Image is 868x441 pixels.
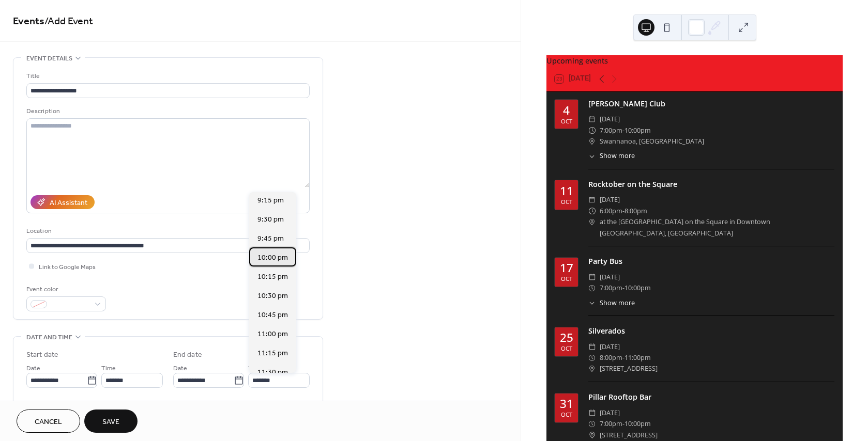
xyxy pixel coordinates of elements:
div: 17 [560,262,573,274]
div: ​ [588,216,596,227]
button: ​Show more [588,298,635,308]
div: Description [26,106,308,117]
div: Upcoming events [546,55,843,67]
div: Location [26,226,308,237]
span: Date [173,363,187,374]
div: Rocktober on the Square [588,179,834,190]
div: Oct [561,345,572,351]
span: 7:00pm [600,418,622,429]
div: ​ [588,430,596,440]
span: Event details [26,53,72,64]
button: Save [84,409,138,433]
div: ​ [588,352,596,363]
div: ​ [588,407,596,418]
span: 10:00pm [625,125,651,136]
span: Show more [600,151,635,161]
span: [STREET_ADDRESS] [600,363,658,374]
div: Event color [26,284,104,295]
div: ​ [588,114,596,124]
span: Cancel [35,417,62,428]
span: 7:00pm [600,125,622,136]
div: 11 [560,185,573,197]
span: [DATE] [600,194,620,205]
span: - [622,125,625,136]
span: Time [248,363,263,374]
span: Show more [600,298,635,308]
div: Oct [561,412,572,417]
span: Save [102,417,119,428]
div: ​ [588,206,596,216]
div: 25 [560,332,573,344]
span: 9:15 pm [257,195,284,206]
span: Date and time [26,332,72,343]
div: ​ [588,363,596,374]
div: Title [26,71,308,82]
div: ​ [588,125,596,136]
span: 11:00pm [625,352,651,363]
button: Cancel [17,409,80,433]
a: Events [13,11,44,31]
span: 9:30 pm [257,214,284,225]
span: 10:45 pm [257,310,288,321]
div: 31 [560,398,573,410]
span: 10:15 pm [257,272,288,282]
span: 10:00pm [625,418,651,429]
span: 7:00pm [600,282,622,293]
span: [DATE] [600,114,620,124]
span: - [622,352,625,363]
div: Oct [561,118,572,124]
div: Party Bus [588,256,834,267]
span: - [622,206,625,216]
span: Time [101,363,116,374]
button: AI Assistant [31,195,95,209]
span: 10:30 pm [257,291,288,302]
span: - [622,282,625,293]
span: 11:15 pm [257,348,288,359]
span: 11:00 pm [257,329,288,340]
div: ​ [588,341,596,352]
div: ​ [588,194,596,205]
div: 4 [563,105,570,117]
span: Swannanoa, [GEOGRAPHIC_DATA] [600,136,704,147]
span: Link to Google Maps [39,262,96,273]
div: Oct [561,276,572,281]
div: End date [173,350,202,360]
div: AI Assistant [50,198,87,209]
span: 9:45 pm [257,233,284,244]
div: Oct [561,199,572,204]
span: 6:00pm [600,206,622,216]
div: Pillar Rooftop Bar [588,391,834,403]
span: 8:00pm [600,352,622,363]
div: Silverados [588,325,834,337]
div: ​ [588,272,596,282]
div: [PERSON_NAME] Club [588,98,834,109]
span: 11:30 pm [257,367,288,378]
span: [DATE] [600,272,620,282]
span: at the [GEOGRAPHIC_DATA] on the Square in Downtown [GEOGRAPHIC_DATA], [GEOGRAPHIC_DATA] [600,216,834,239]
div: Start date [26,350,58,360]
span: [DATE] [600,407,620,418]
span: 10:00 pm [257,253,288,263]
span: 10:00pm [625,282,651,293]
button: ​Show more [588,151,635,161]
span: [DATE] [600,341,620,352]
span: [STREET_ADDRESS] [600,430,658,440]
div: ​ [588,151,596,161]
div: ​ [588,418,596,429]
span: / Add Event [44,11,93,31]
span: 8:00pm [625,206,647,216]
span: - [622,418,625,429]
div: ​ [588,298,596,308]
div: ​ [588,282,596,293]
span: Date [26,363,40,374]
div: ​ [588,136,596,147]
